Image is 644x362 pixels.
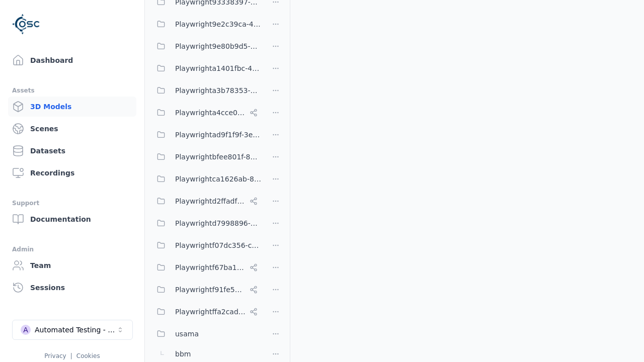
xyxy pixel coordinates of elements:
button: Playwrighta4cce06a-a8e6-4c0d-bfc1-93e8d78d750a [151,103,262,123]
span: Playwright9e2c39ca-48c3-4c03-98f4-0435f3624ea6 [175,18,262,30]
div: A [21,325,31,335]
span: | [70,352,72,359]
button: Playwrightf07dc356-cd0a-4c13-b6ff-baf20f868ebb [151,235,262,255]
span: Playwrightbfee801f-8be1-42a6-b774-94c49e43b650 [175,151,262,163]
button: Playwrighta1401fbc-43d7-48dd-a309-be935d99d708 [151,58,262,78]
span: Playwrightf07dc356-cd0a-4c13-b6ff-baf20f868ebb [175,239,262,251]
button: Playwrightf91fe523-dd75-44f3-a953-451f6070cb42 [151,280,262,300]
span: Playwrighta4cce06a-a8e6-4c0d-bfc1-93e8d78d750a [175,107,246,119]
a: Sessions [8,278,136,298]
span: Playwright9e80b9d5-ab0b-4e8f-a3de-da46b25b8298 [175,40,262,52]
button: Playwrightd7998896-8460-4943-95e1-84c982ed2afc [151,213,262,233]
a: Dashboard [8,50,136,70]
div: Assets [12,84,132,97]
button: Playwright9e2c39ca-48c3-4c03-98f4-0435f3624ea6 [151,14,262,34]
a: Documentation [8,209,136,229]
span: Playwrightd2ffadf0-c973-454c-8fcf-dadaeffcb802 [175,195,246,207]
span: Playwrightffa2cad8-0214-4c2f-a758-8e9593c5a37e [175,306,246,318]
a: Recordings [8,163,136,183]
div: Support [12,197,132,209]
span: Playwrightf67ba199-386a-42d1-aebc-3b37e79c7296 [175,261,246,274]
a: Privacy [44,352,66,359]
button: Playwrightca1626ab-8cec-4ddc-b85a-2f9392fe08d1 [151,169,262,189]
button: Playwright9e80b9d5-ab0b-4e8f-a3de-da46b25b8298 [151,36,262,56]
button: Playwrightd2ffadf0-c973-454c-8fcf-dadaeffcb802 [151,191,262,211]
span: Playwrightd7998896-8460-4943-95e1-84c982ed2afc [175,217,262,229]
span: usama [175,328,199,340]
span: Playwrightf91fe523-dd75-44f3-a953-451f6070cb42 [175,284,246,296]
span: bbm [175,348,191,360]
button: Playwrightf67ba199-386a-42d1-aebc-3b37e79c7296 [151,257,262,278]
a: Cookies [76,352,100,359]
a: 3D Models [8,97,136,117]
button: usama [151,324,262,344]
img: Logo [12,10,40,38]
button: Select a workspace [12,320,133,340]
a: Team [8,255,136,276]
button: Playwrighta3b78353-5999-46c5-9eab-70007203469a [151,80,262,101]
span: Playwrightca1626ab-8cec-4ddc-b85a-2f9392fe08d1 [175,173,262,185]
span: Playwrighta3b78353-5999-46c5-9eab-70007203469a [175,84,262,97]
a: Datasets [8,141,136,161]
button: Playwrightffa2cad8-0214-4c2f-a758-8e9593c5a37e [151,302,262,322]
div: Admin [12,243,132,255]
button: Playwrightad9f1f9f-3e6a-4231-8f19-c506bf64a382 [151,125,262,145]
a: Scenes [8,119,136,139]
span: Playwrightad9f1f9f-3e6a-4231-8f19-c506bf64a382 [175,129,262,141]
button: Playwrightbfee801f-8be1-42a6-b774-94c49e43b650 [151,147,262,167]
span: Playwrighta1401fbc-43d7-48dd-a309-be935d99d708 [175,62,262,74]
div: Automated Testing - Playwright [35,325,116,335]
